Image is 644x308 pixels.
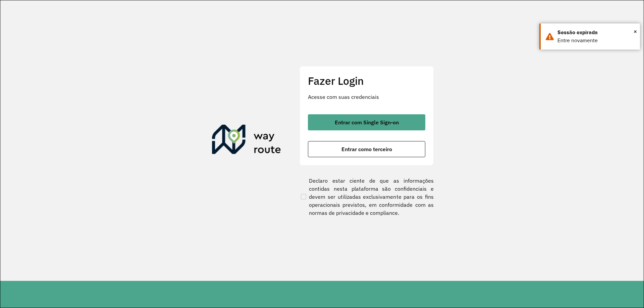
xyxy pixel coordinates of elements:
img: Roteirizador AmbevTech [212,125,281,157]
h2: Fazer Login [308,74,425,87]
div: Entre novamente [557,37,635,45]
label: Declaro estar ciente de que as informações contidas nesta plataforma são confidenciais e devem se... [300,177,434,217]
div: Sessão expirada [557,28,635,37]
button: button [308,141,425,157]
button: button [308,114,425,130]
span: Entrar com Single Sign-on [335,120,399,125]
p: Acesse com suas credenciais [308,93,425,101]
span: Entrar como terceiro [341,146,392,152]
button: Close [634,26,637,37]
span: × [634,26,637,37]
